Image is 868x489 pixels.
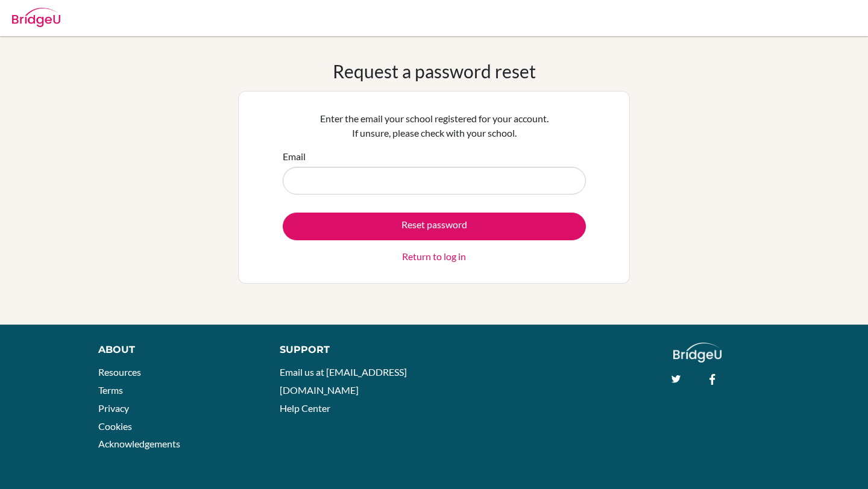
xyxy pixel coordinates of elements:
[280,343,422,357] div: Support
[283,149,306,164] label: Email
[98,402,129,414] a: Privacy
[283,213,586,240] button: Reset password
[98,438,180,449] a: Acknowledgements
[283,111,586,140] p: Enter the email your school registered for your account. If unsure, please check with your school.
[673,343,722,363] img: logo_white@2x-f4f0deed5e89b7ecb1c2cc34c3e3d731f90f0f143d5ea2071677605dd97b5244.png
[98,343,253,357] div: About
[280,402,330,414] a: Help Center
[98,420,132,432] a: Cookies
[98,384,123,396] a: Terms
[333,60,536,82] h1: Request a password reset
[98,366,141,378] a: Resources
[280,366,407,396] a: Email us at [EMAIL_ADDRESS][DOMAIN_NAME]
[12,8,60,27] img: Bridge-U
[402,249,466,264] a: Return to log in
